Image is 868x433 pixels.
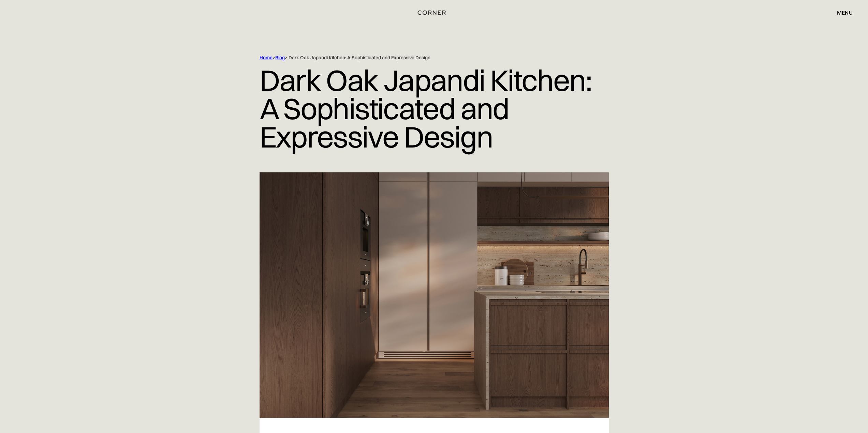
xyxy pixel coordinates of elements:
[260,55,273,61] a: Home
[837,10,853,15] div: menu
[830,7,853,18] div: menu
[275,55,285,61] a: Blog
[401,8,467,17] a: home
[260,61,609,156] h1: Dark Oak Japandi Kitchen: A Sophisticated and Expressive Design
[260,55,580,61] div: > > Dark Oak Japandi Kitchen: A Sophisticated and Expressive Design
